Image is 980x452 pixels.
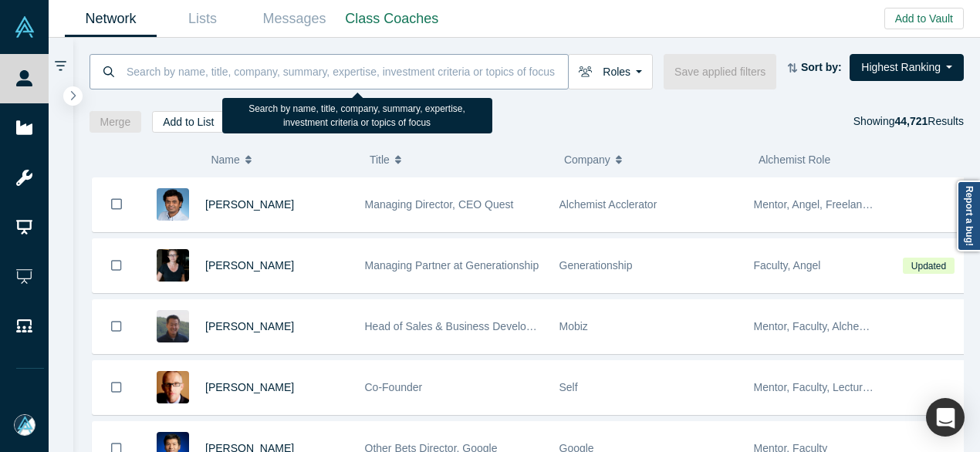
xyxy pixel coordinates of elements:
button: Company [564,143,742,176]
span: Managing Partner at Generationship [365,259,539,272]
span: Alchemist Acclerator [559,198,657,211]
span: Mobiz [559,320,588,332]
span: Head of Sales & Business Development (interim) [365,320,599,332]
button: Name [211,143,353,176]
button: Roles [568,54,653,89]
button: Save applied filters [664,54,776,89]
a: Class Coaches [340,1,444,37]
button: Bookmark [93,300,140,353]
span: Name [211,143,239,176]
button: Bookmark [93,177,140,231]
div: Showing [853,111,964,133]
span: Generationship [559,259,633,272]
span: Managing Director, CEO Quest [365,198,514,211]
a: Report a bug! [957,180,980,251]
a: Messages [248,1,340,37]
button: Add to List [152,111,225,133]
input: Search by name, title, company, summary, expertise, investment criteria or topics of focus [125,53,568,89]
span: Mentor, Faculty, Alchemist 25 [754,320,894,332]
button: Add to Vault [884,8,964,29]
strong: Sort by: [801,61,842,73]
span: Self [559,381,578,393]
a: [PERSON_NAME] [205,198,294,211]
button: Bookmark [93,239,140,292]
button: Merge [90,111,142,133]
img: Rachel Chalmers's Profile Image [157,249,189,282]
strong: 44,721 [894,115,928,127]
a: Network [65,1,157,37]
button: Bookmark [93,361,140,414]
span: Company [564,143,610,176]
a: [PERSON_NAME] [205,259,294,272]
img: Gnani Palanikumar's Profile Image [157,188,189,221]
span: Updated [903,258,954,274]
img: Alchemist Vault Logo [14,16,35,38]
img: Mia Scott's Account [14,414,35,436]
span: Co-Founder [365,381,423,393]
span: Results [894,115,964,127]
a: [PERSON_NAME] [205,381,294,393]
span: Title [370,143,390,176]
button: Title [370,143,548,176]
a: [PERSON_NAME] [205,320,294,332]
img: Michael Chang's Profile Image [157,310,189,342]
button: Highest Ranking [850,54,964,81]
span: Faculty, Angel [754,259,821,272]
img: Robert Winder's Profile Image [157,371,189,403]
a: Lists [157,1,248,37]
span: Alchemist Role [759,153,830,166]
